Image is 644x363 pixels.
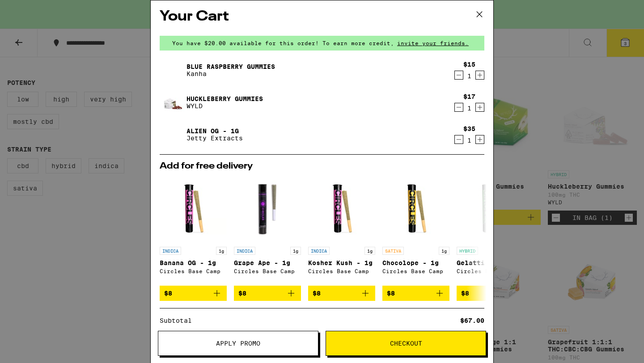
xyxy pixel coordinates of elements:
[454,135,463,144] button: Decrement
[160,247,181,255] p: INDICA
[234,247,255,255] p: INDICA
[460,317,484,324] div: $67.00
[164,290,172,297] span: $8
[439,247,449,255] p: 1g
[308,259,375,266] p: Kosher Kush - 1g
[326,331,486,356] button: Checkout
[382,286,449,301] button: Add to bag
[390,340,422,346] span: Checkout
[461,290,469,297] span: $8
[457,268,524,274] div: Circles Base Camp
[387,290,395,297] span: $8
[290,247,301,255] p: 1g
[454,103,463,112] button: Decrement
[457,175,524,286] a: Open page for Gelatti - 1g from Circles Base Camp
[308,175,375,242] img: Circles Base Camp - Kosher Kush - 1g
[382,175,449,242] img: Circles Base Camp - Chocolope - 1g
[457,286,524,301] button: Add to bag
[382,268,449,274] div: Circles Base Camp
[234,175,301,286] a: Open page for Grape Ape - 1g from Circles Base Camp
[5,6,64,13] span: Hi. Need any help?
[216,340,260,346] span: Apply Promo
[475,103,484,112] button: Increment
[160,259,227,266] p: Banana OG - 1g
[160,175,227,286] a: Open page for Banana OG - 1g from Circles Base Camp
[160,122,185,147] img: Alien OG - 1g
[454,71,463,80] button: Decrement
[308,247,330,255] p: INDICA
[186,102,263,110] p: WYLD
[457,175,524,242] img: Circles Base Camp - Gelatti - 1g
[234,259,301,266] p: Grape Ape - 1g
[308,175,375,286] a: Open page for Kosher Kush - 1g from Circles Base Camp
[463,105,475,112] div: 1
[172,40,394,46] span: You have $20.00 available for this order! To earn more credit,
[186,95,263,102] a: Huckleberry Gummies
[216,247,227,255] p: 1g
[382,175,449,286] a: Open page for Chocolope - 1g from Circles Base Camp
[475,71,484,80] button: Increment
[160,175,227,242] img: Circles Base Camp - Banana OG - 1g
[364,247,375,255] p: 1g
[158,331,318,356] button: Apply Promo
[234,268,301,274] div: Circles Base Camp
[186,63,275,70] a: Blue Raspberry Gummies
[463,93,475,100] div: $17
[186,70,275,77] p: Kanha
[394,40,472,46] span: invite your friends.
[160,162,484,171] h2: Add for free delivery
[160,286,227,301] button: Add to bag
[160,36,484,51] div: You have $20.00 available for this order! To earn more credit,invite your friends.
[463,72,475,80] div: 1
[160,268,227,274] div: Circles Base Camp
[160,317,198,324] div: Subtotal
[308,286,375,301] button: Add to bag
[160,90,185,115] img: Huckleberry Gummies
[463,61,475,68] div: $15
[457,247,478,255] p: HYBRID
[475,135,484,144] button: Increment
[463,137,475,144] div: 1
[463,125,475,132] div: $35
[186,135,243,142] p: Jetty Extracts
[160,58,185,83] img: Blue Raspberry Gummies
[186,127,243,135] a: Alien OG - 1g
[457,259,524,266] p: Gelatti - 1g
[382,259,449,266] p: Chocolope - 1g
[308,268,375,274] div: Circles Base Camp
[234,286,301,301] button: Add to bag
[382,247,404,255] p: SATIVA
[238,290,246,297] span: $8
[160,7,484,27] h2: Your Cart
[313,290,321,297] span: $8
[234,175,301,242] img: Circles Base Camp - Grape Ape - 1g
